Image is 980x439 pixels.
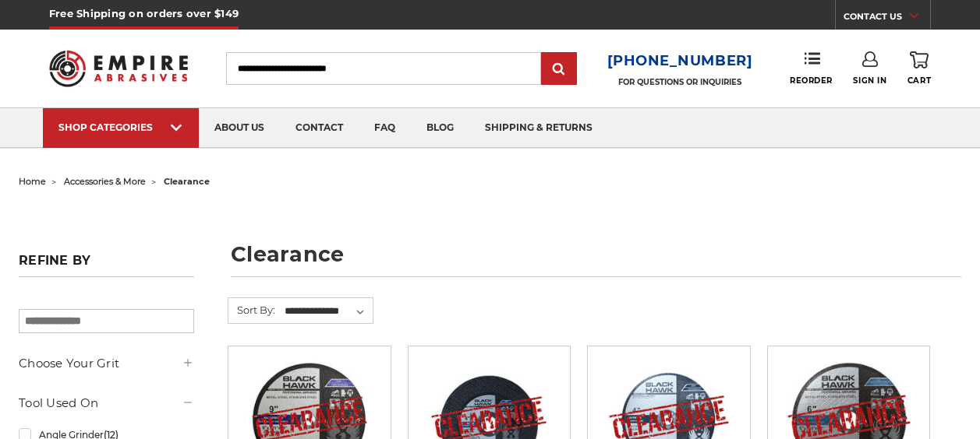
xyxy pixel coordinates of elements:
[49,41,188,96] img: Empire Abrasives
[907,51,931,86] a: Cart
[280,108,359,148] a: contact
[64,176,146,187] a: accessories & more
[19,394,194,413] h5: Tool Used On
[19,253,194,277] h5: Refine by
[359,108,411,148] a: faq
[469,108,608,148] a: shipping & returns
[907,76,931,86] span: Cart
[790,51,833,85] a: Reorder
[853,76,886,86] span: Sign In
[19,176,46,187] a: home
[282,300,373,323] select: Sort By:
[790,76,833,86] span: Reorder
[199,108,280,148] a: about us
[411,108,469,148] a: blog
[231,244,961,277] h1: clearance
[164,176,210,187] span: clearance
[607,77,753,87] p: FOR QUESTIONS OR INQUIRIES
[844,8,930,30] a: CONTACT US
[58,121,183,133] div: SHOP CATEGORIES
[543,54,575,85] input: Submit
[228,298,275,321] label: Sort By:
[19,354,194,373] h5: Choose Your Grit
[607,50,753,72] a: [PHONE_NUMBER]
